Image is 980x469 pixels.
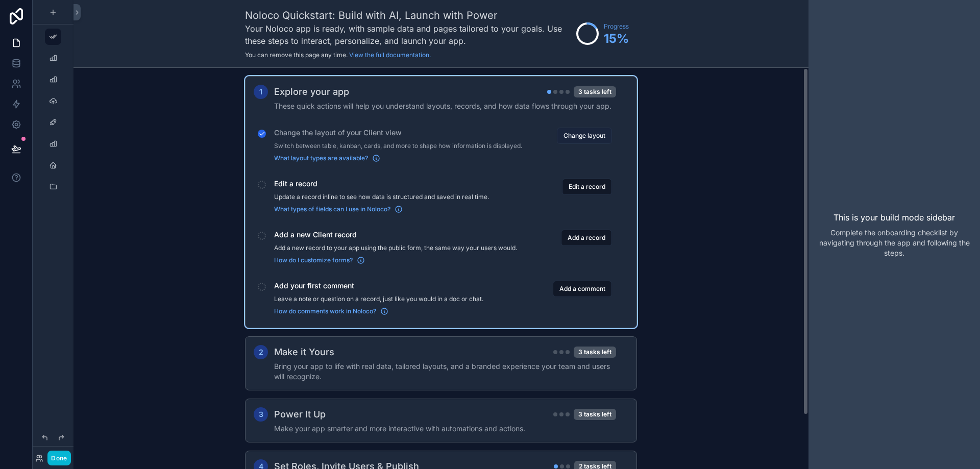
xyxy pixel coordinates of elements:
[349,51,431,59] a: View the full documentation.
[245,8,571,22] h1: Noloco Quickstart: Build with AI, Launch with Power
[245,22,571,47] h3: Your Noloco app is ready, with sample data and pages tailored to your goals. Use these steps to i...
[47,451,70,465] button: Done
[604,22,629,31] span: Progress
[604,31,629,47] span: 15 %
[817,228,972,258] p: Complete the onboarding checklist by navigating through the app and following the steps.
[834,211,955,224] p: This is your build mode sidebar
[245,51,348,59] span: You can remove this page any time.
